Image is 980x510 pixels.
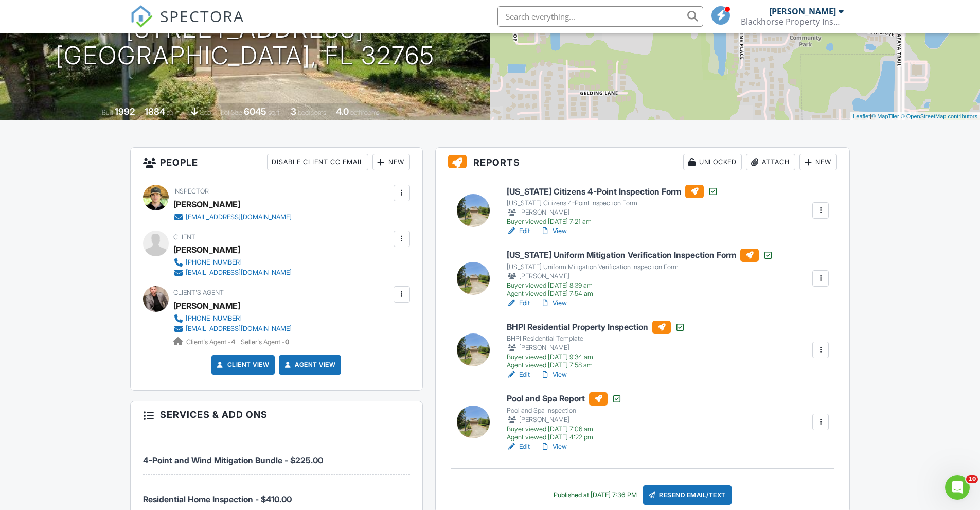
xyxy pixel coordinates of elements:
a: Edit [507,298,530,308]
span: sq.ft. [268,109,281,116]
span: Lot Size [221,109,242,116]
h6: Pool and Spa Report [507,392,622,406]
span: Client [173,233,195,241]
div: [PERSON_NAME] [507,271,773,282]
div: [EMAIL_ADDRESS][DOMAIN_NAME] [186,269,292,277]
div: Agent viewed [DATE] 7:58 am [507,361,685,370]
span: SPECTORA [160,5,244,27]
a: [EMAIL_ADDRESS][DOMAIN_NAME] [173,324,292,334]
div: [PHONE_NUMBER] [186,258,242,267]
h6: [US_STATE] Citizens 4-Point Inspection Form [507,185,718,198]
a: [US_STATE] Citizens 4-Point Inspection Form [US_STATE] Citizens 4-Point Inspection Form [PERSON_N... [507,185,718,226]
li: Service: 4-Point and Wind Mitigation Bundle [143,436,410,474]
div: 6045 [244,106,266,117]
div: [PERSON_NAME] [769,6,836,16]
div: [EMAIL_ADDRESS][DOMAIN_NAME] [186,325,292,333]
input: Search everything... [497,6,703,27]
a: [PERSON_NAME] [173,298,240,313]
div: Attach [746,154,795,170]
div: BHPI Residential Template [507,335,685,343]
strong: 0 [285,338,289,346]
div: [PERSON_NAME] [173,197,240,212]
a: Pool and Spa Report Pool and Spa Inspection [PERSON_NAME] Buyer viewed [DATE] 7:06 am Agent viewe... [507,392,622,442]
h1: [STREET_ADDRESS] [GEOGRAPHIC_DATA], FL 32765 [56,15,435,70]
div: 1992 [115,106,135,117]
a: SPECTORA [130,14,244,36]
div: [EMAIL_ADDRESS][DOMAIN_NAME] [186,213,292,221]
div: [US_STATE] Uniform Mitigation Verification Inspection Form [507,263,773,271]
a: View [540,298,567,308]
span: Seller's Agent - [241,338,289,346]
div: Published at [DATE] 7:36 PM [554,491,637,499]
img: The Best Home Inspection Software - Spectora [130,5,153,28]
span: bedrooms [298,109,326,116]
div: Buyer viewed [DATE] 7:06 am [507,425,622,433]
div: 1884 [145,106,165,117]
a: View [540,370,567,380]
div: [PERSON_NAME] [173,242,240,257]
h6: [US_STATE] Uniform Mitigation Verification Inspection Form [507,249,773,262]
a: [EMAIL_ADDRESS][DOMAIN_NAME] [173,268,292,278]
span: Residential Home Inspection - $410.00 [143,494,292,504]
div: Buyer viewed [DATE] 7:21 am [507,218,718,226]
div: | [850,112,980,121]
h3: Reports [436,148,850,177]
div: New [799,154,837,170]
a: Edit [507,226,530,236]
div: [PHONE_NUMBER] [186,314,242,323]
strong: 4 [231,338,235,346]
a: Agent View [282,360,335,370]
span: slab [200,109,211,116]
iframe: Intercom live chat [945,475,970,500]
div: Unlocked [683,154,742,170]
div: 3 [291,106,296,117]
span: Client's Agent - [186,338,237,346]
div: Buyer viewed [DATE] 9:34 am [507,353,685,361]
a: [US_STATE] Uniform Mitigation Verification Inspection Form [US_STATE] Uniform Mitigation Verifica... [507,249,773,298]
div: [US_STATE] Citizens 4-Point Inspection Form [507,199,718,207]
span: sq. ft. [167,109,181,116]
a: Edit [507,370,530,380]
a: [PHONE_NUMBER] [173,257,292,268]
span: bathrooms [350,109,380,116]
a: Client View [215,360,270,370]
div: Agent viewed [DATE] 7:54 am [507,290,773,298]
div: 4.0 [336,106,349,117]
div: [PERSON_NAME] [507,415,622,425]
a: © OpenStreetMap contributors [901,113,977,119]
div: Buyer viewed [DATE] 8:39 am [507,282,773,290]
span: Built [102,109,113,116]
a: BHPI Residential Property Inspection BHPI Residential Template [PERSON_NAME] Buyer viewed [DATE] ... [507,321,685,370]
div: Resend Email/Text [643,485,732,505]
div: Blackhorse Property Inspections [741,16,844,27]
a: Leaflet [853,113,870,119]
h3: Services & Add ons [131,401,422,428]
h6: BHPI Residential Property Inspection [507,321,685,334]
div: [PERSON_NAME] [507,343,685,353]
div: Agent viewed [DATE] 4:22 pm [507,433,622,442]
a: Edit [507,442,530,452]
a: View [540,442,567,452]
span: 4-Point and Wind Mitigation Bundle - $225.00 [143,455,323,465]
a: © MapTiler [871,113,899,119]
span: Client's Agent [173,289,224,296]
a: View [540,226,567,236]
a: [EMAIL_ADDRESS][DOMAIN_NAME] [173,212,292,222]
div: [PERSON_NAME] [507,207,718,218]
span: 10 [966,475,978,483]
h3: People [131,148,422,177]
a: [PHONE_NUMBER] [173,313,292,324]
div: New [372,154,410,170]
div: Disable Client CC Email [267,154,368,170]
div: Pool and Spa Inspection [507,407,622,415]
span: Inspector [173,187,209,195]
